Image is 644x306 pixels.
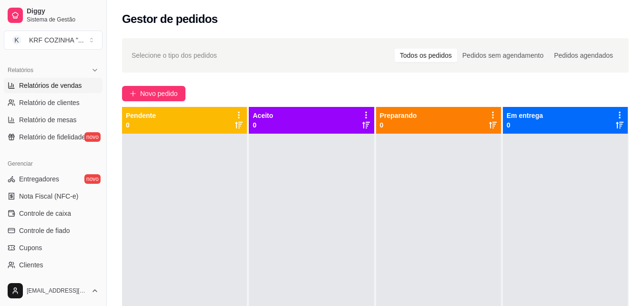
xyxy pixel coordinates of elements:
div: Pedidos sem agendamento [457,49,549,62]
span: Relatórios de vendas [19,81,82,90]
span: Entregadores [19,174,59,184]
a: Nota Fiscal (NFC-e) [4,189,102,204]
span: Nota Fiscal (NFC-e) [19,191,78,201]
span: Clientes [19,260,43,270]
a: Relatório de fidelidadenovo [4,129,102,145]
a: Controle de caixa [4,206,102,221]
button: [EMAIL_ADDRESS][DOMAIN_NAME] [4,279,102,302]
span: Sistema de Gestão [27,16,99,23]
div: Pedidos agendados [549,49,618,62]
a: Entregadoresnovo [4,171,102,187]
p: Aceito [253,111,273,120]
span: Relatório de fidelidade [19,132,85,142]
span: Cupons [19,243,42,253]
span: plus [130,90,136,97]
div: Gerenciar [4,156,102,171]
span: Controle de fiado [19,226,70,235]
p: Pendente [126,111,156,120]
a: Clientes [4,257,102,273]
span: Relatórios [8,66,33,74]
p: 0 [253,120,273,130]
span: Diggy [27,7,99,16]
span: Novo pedido [140,88,178,99]
span: Controle de caixa [19,209,71,218]
button: Novo pedido [122,86,185,101]
a: DiggySistema de Gestão [4,4,102,27]
p: 0 [507,120,543,130]
span: Relatório de mesas [19,115,77,125]
button: Select a team [4,31,102,50]
span: K [12,35,21,45]
a: Relatório de mesas [4,112,102,127]
p: 0 [380,120,417,130]
a: Cupons [4,240,102,255]
p: Preparando [380,111,417,120]
a: Relatórios de vendas [4,78,102,93]
a: Relatório de clientes [4,95,102,110]
p: Em entrega [507,111,543,120]
span: Selecione o tipo dos pedidos [132,50,217,61]
p: 0 [126,120,156,130]
div: Todos os pedidos [395,49,457,62]
span: Relatório de clientes [19,98,80,107]
span: [EMAIL_ADDRESS][DOMAIN_NAME] [27,287,87,295]
a: Estoque [4,274,102,290]
a: Controle de fiado [4,223,102,238]
div: KRF COZINHA " ... [29,35,84,45]
h2: Gestor de pedidos [122,11,218,27]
